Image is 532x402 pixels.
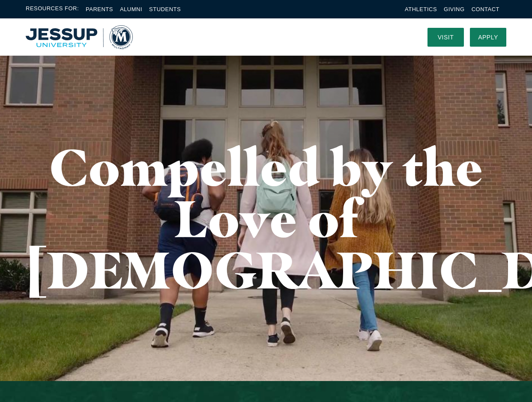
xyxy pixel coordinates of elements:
a: Giving [444,6,465,12]
a: Alumni [120,6,142,12]
a: Parents [86,6,113,12]
img: Multnomah University Logo [26,25,133,49]
a: Students [149,6,181,12]
a: Apply [470,28,506,47]
h1: Compelled by the Love of [DEMOGRAPHIC_DATA] [26,141,506,295]
span: Resources For: [26,4,79,14]
a: Visit [427,28,464,47]
a: Athletics [405,6,437,12]
a: Home [26,25,133,49]
a: Contact [472,6,499,12]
